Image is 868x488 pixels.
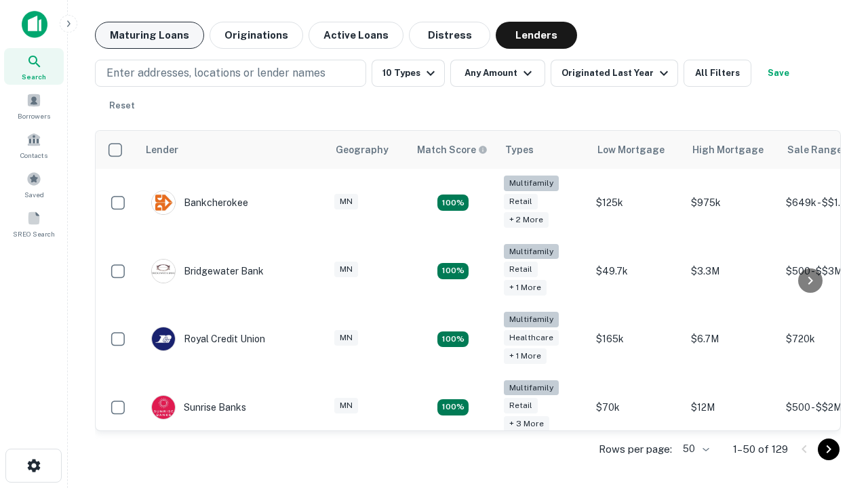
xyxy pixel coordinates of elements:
[504,380,559,396] div: Multifamily
[13,228,55,239] span: SREO Search
[787,142,842,158] div: Sale Range
[309,22,403,49] button: Active Loans
[417,142,488,157] div: Capitalize uses an advanced AI algorithm to match your search with the best lender. The match sco...
[505,142,534,158] div: Types
[504,312,559,327] div: Multifamily
[504,244,559,260] div: Multifamily
[589,237,684,306] td: $49.7k
[504,212,549,228] div: + 2 more
[4,87,64,124] a: Borrowers
[106,65,325,81] p: Enter addresses, locations or lender names
[589,305,684,373] td: $165k
[504,348,547,364] div: + 1 more
[152,396,175,419] img: picture
[551,60,678,87] button: Originated Last Year
[151,259,264,283] div: Bridgewater Bank
[684,169,779,237] td: $975k
[684,305,779,373] td: $6.7M
[504,416,549,432] div: + 3 more
[757,60,800,87] button: Save your search to get updates of matches that match your search criteria.
[22,11,47,38] img: capitalize-icon.png
[589,131,684,169] th: Low Mortgage
[561,65,672,81] div: Originated Last Year
[151,327,265,351] div: Royal Credit Union
[496,22,577,49] button: Lenders
[677,439,711,459] div: 50
[334,330,358,346] div: MN
[95,60,366,87] button: Enter addresses, locations or lender names
[437,263,469,279] div: Matching Properties: 24, hasApolloMatch: undefined
[138,131,328,169] th: Lender
[437,331,469,348] div: Matching Properties: 18, hasApolloMatch: undefined
[684,60,751,87] button: All Filters
[818,439,840,460] button: Go to next page
[336,142,389,158] div: Geography
[100,92,144,119] button: Reset
[733,441,788,457] p: 1–50 of 129
[328,131,409,169] th: Geography
[24,189,44,200] span: Saved
[152,327,175,350] img: picture
[437,399,469,415] div: Matching Properties: 25, hasApolloMatch: undefined
[152,191,175,214] img: picture
[18,110,50,121] span: Borrowers
[4,48,64,85] a: Search
[504,398,538,413] div: Retail
[151,395,246,420] div: Sunrise Banks
[599,441,672,457] p: Rows per page:
[151,190,248,215] div: Bankcherokee
[334,262,358,277] div: MN
[4,166,64,203] a: Saved
[334,398,358,413] div: MN
[20,150,47,161] span: Contacts
[334,194,358,209] div: MN
[504,330,559,346] div: Healthcare
[210,22,303,49] button: Originations
[4,127,64,163] a: Contacts
[372,60,445,87] button: 10 Types
[597,142,665,158] div: Low Mortgage
[589,169,684,237] td: $125k
[417,142,485,157] h6: Match Score
[684,373,779,442] td: $12M
[22,71,46,82] span: Search
[504,280,547,296] div: + 1 more
[4,205,64,242] a: SREO Search
[504,176,559,191] div: Multifamily
[684,131,779,169] th: High Mortgage
[589,373,684,442] td: $70k
[504,194,538,209] div: Retail
[152,260,175,283] img: picture
[497,131,589,169] th: Types
[504,262,538,277] div: Retail
[684,237,779,306] td: $3.3M
[692,142,764,158] div: High Mortgage
[800,336,868,401] iframe: Chat Widget
[146,142,178,158] div: Lender
[409,131,497,169] th: Capitalize uses an advanced AI algorithm to match your search with the best lender. The match sco...
[450,60,545,87] button: Any Amount
[95,22,204,49] button: Maturing Loans
[437,195,469,211] div: Matching Properties: 27, hasApolloMatch: undefined
[409,22,490,49] button: Distress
